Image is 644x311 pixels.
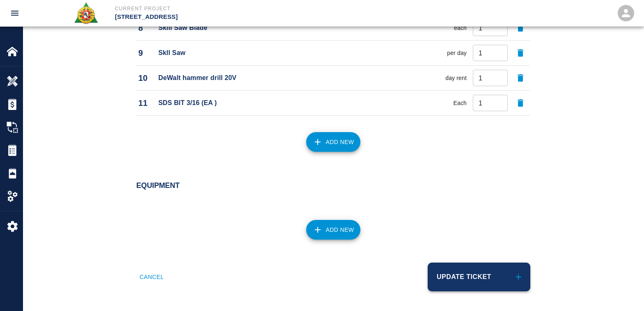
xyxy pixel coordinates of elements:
[136,181,530,190] h2: Equipment
[138,97,154,109] p: 11
[306,220,361,240] button: Add New
[138,47,154,59] p: 9
[410,16,469,41] td: each
[507,222,644,311] iframe: Chat Widget
[158,73,359,83] p: DeWalt hammer drill 20V
[138,72,154,84] p: 10
[410,91,469,116] td: Each
[410,66,469,91] td: day rent
[410,41,469,66] td: per day
[158,98,359,108] p: SDS BIT 3/16 (EA )
[115,5,367,12] p: Current Project
[138,22,154,34] p: 8
[136,263,167,291] button: Cancel
[158,48,359,58] p: Skll Saw
[158,23,359,33] p: Skill Saw Blade
[115,12,367,22] p: [STREET_ADDRESS]
[428,263,530,291] button: Update Ticket
[306,132,361,152] button: Add New
[73,2,99,25] img: Roger & Sons Concrete
[5,3,25,23] button: open drawer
